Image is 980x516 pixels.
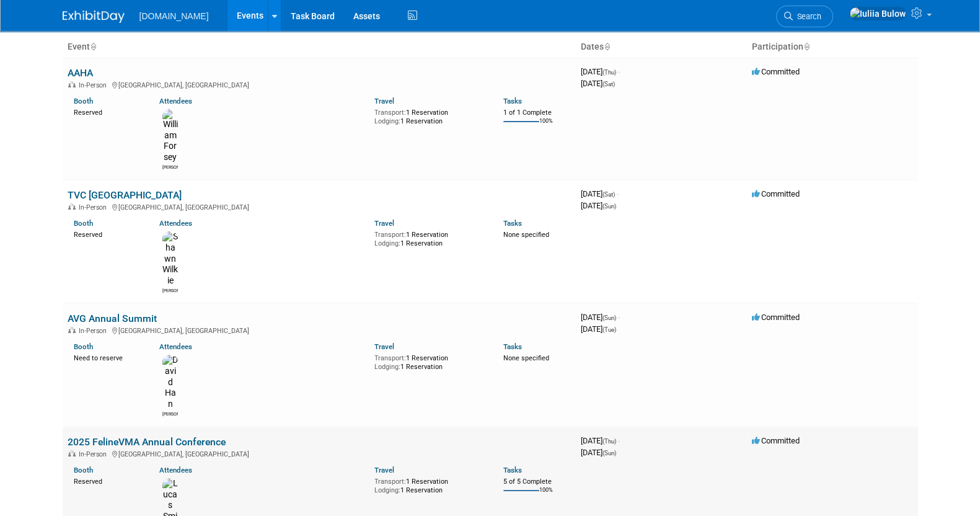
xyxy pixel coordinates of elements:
[793,12,821,21] span: Search
[74,352,141,363] div: Need to reserve
[603,326,616,333] span: (Tue)
[374,219,394,228] a: Travel
[618,313,620,322] span: -
[603,81,615,87] span: (Sat)
[68,79,571,89] div: [GEOGRAPHIC_DATA], [GEOGRAPHIC_DATA]
[162,410,178,417] div: David Han
[374,106,485,125] div: 1 Reservation 1 Reservation
[617,189,619,198] span: -
[68,325,571,335] div: [GEOGRAPHIC_DATA], [GEOGRAPHIC_DATA]
[74,466,93,474] a: Booth
[374,117,400,125] span: Lodging:
[576,37,747,58] th: Dates
[604,42,610,51] a: Sort by Start Date
[603,191,615,198] span: (Sat)
[374,475,485,494] div: 1 Reservation 1 Reservation
[752,67,800,76] span: Committed
[374,228,485,247] div: 1 Reservation 1 Reservation
[503,466,522,474] a: Tasks
[374,486,400,494] span: Lodging:
[849,7,906,20] img: Iuliia Bulow
[503,109,571,117] div: 1 of 1 Complete
[68,67,93,79] a: AAHA
[74,219,93,228] a: Booth
[581,201,616,210] span: [DATE]
[374,97,394,105] a: Travel
[503,342,522,351] a: Tasks
[162,287,178,294] div: Shawn Wilkie
[63,11,125,23] img: ExhibitDay
[74,106,141,117] div: Reserved
[68,313,157,324] a: AVG Annual Summit
[618,67,620,76] span: -
[603,203,616,210] span: (Sun)
[74,97,93,105] a: Booth
[90,42,96,51] a: Sort by Event Name
[68,450,76,456] img: In-Person Event
[79,450,110,458] span: In-Person
[139,11,209,21] span: [DOMAIN_NAME]
[162,163,178,171] div: William Forsey
[374,231,406,239] span: Transport:
[603,438,616,445] span: (Thu)
[581,448,616,457] span: [DATE]
[603,450,616,456] span: (Sun)
[776,6,833,27] a: Search
[747,37,918,58] th: Participation
[581,189,619,198] span: [DATE]
[581,436,620,445] span: [DATE]
[68,436,226,448] a: 2025 FelineVMA Annual Conference
[159,97,192,105] a: Attendees
[79,203,110,211] span: In-Person
[162,231,178,287] img: Shawn Wilkie
[752,189,800,198] span: Committed
[79,327,110,335] span: In-Person
[503,231,549,239] span: None specified
[74,475,141,486] div: Reserved
[503,97,522,105] a: Tasks
[374,239,400,247] span: Lodging:
[63,37,576,58] th: Event
[374,352,485,371] div: 1 Reservation 1 Reservation
[68,448,571,458] div: [GEOGRAPHIC_DATA], [GEOGRAPHIC_DATA]
[503,354,549,362] span: None specified
[581,324,616,334] span: [DATE]
[374,342,394,351] a: Travel
[618,436,620,445] span: -
[752,313,800,322] span: Committed
[74,228,141,239] div: Reserved
[374,466,394,474] a: Travel
[581,67,620,76] span: [DATE]
[68,203,76,210] img: In-Person Event
[539,118,553,135] td: 100%
[374,109,406,117] span: Transport:
[503,478,571,486] div: 5 of 5 Complete
[374,478,406,486] span: Transport:
[581,79,615,88] span: [DATE]
[68,81,76,87] img: In-Person Event
[68,189,182,201] a: TVC [GEOGRAPHIC_DATA]
[74,342,93,351] a: Booth
[162,355,178,410] img: David Han
[503,219,522,228] a: Tasks
[159,219,192,228] a: Attendees
[752,436,800,445] span: Committed
[159,342,192,351] a: Attendees
[374,363,400,371] span: Lodging:
[159,466,192,474] a: Attendees
[374,354,406,362] span: Transport:
[68,327,76,333] img: In-Person Event
[603,314,616,321] span: (Sun)
[79,81,110,89] span: In-Person
[68,202,571,211] div: [GEOGRAPHIC_DATA], [GEOGRAPHIC_DATA]
[603,69,616,76] span: (Thu)
[539,487,553,504] td: 100%
[581,313,620,322] span: [DATE]
[162,109,178,163] img: William Forsey
[803,42,810,51] a: Sort by Participation Type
